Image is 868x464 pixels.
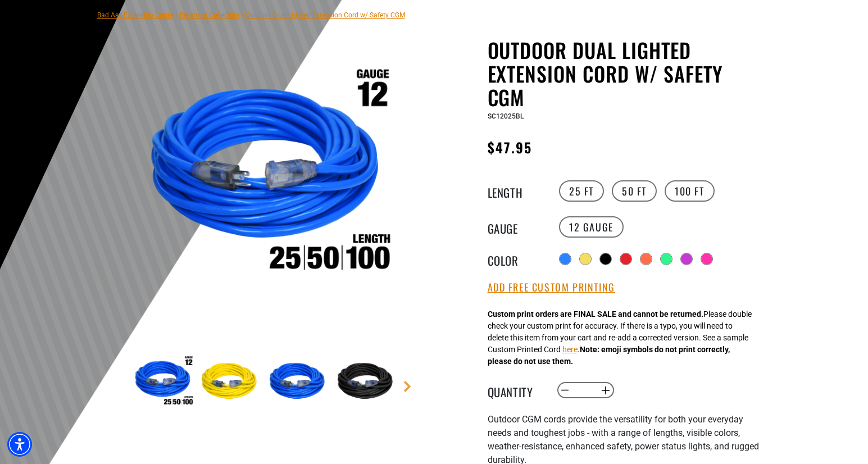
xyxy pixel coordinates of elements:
[97,8,405,21] nav: breadcrumbs
[97,11,173,19] a: Bad Ass Extension Cords
[488,112,524,120] span: SC12025BL
[334,349,399,415] img: Black
[559,180,604,202] label: 25 FT
[7,432,32,457] div: Accessibility Menu
[612,180,657,202] label: 50 FT
[562,344,578,356] button: here
[559,216,624,238] label: 12 Gauge
[488,252,544,266] legend: Color
[488,281,615,294] button: Add Free Custom Printing
[402,381,413,392] a: Next
[488,308,752,367] div: Please double check your custom print for accuracy. If there is a typo, you will need to delete t...
[488,310,703,319] strong: Custom print orders are FINAL SALE and cannot be returned.
[246,11,405,19] span: Outdoor Dual Lighted Extension Cord w/ Safety CGM
[198,349,263,415] img: Yellow
[180,11,239,19] a: Return to Collection
[488,220,544,234] legend: Gauge
[488,184,544,198] legend: Length
[665,180,715,202] label: 100 FT
[488,137,532,157] span: $47.95
[175,11,178,19] span: ›
[242,11,244,19] span: ›
[488,38,763,109] h1: Outdoor Dual Lighted Extension Cord w/ Safety CGM
[488,345,730,366] strong: Note: emoji symbols do not print correctly, please do not use them.
[266,349,331,415] img: Blue
[488,383,544,398] label: Quantity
